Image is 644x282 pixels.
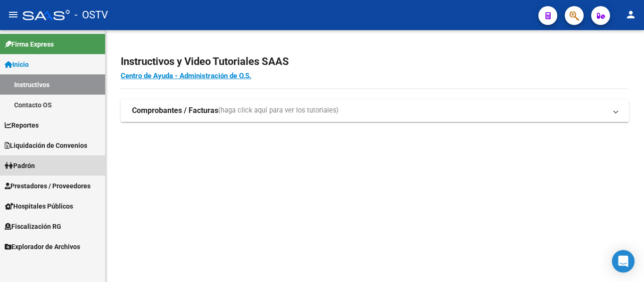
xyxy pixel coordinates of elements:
[74,5,108,25] span: - OSTV
[5,39,54,49] span: Firma Express
[5,181,91,191] span: Prestadores / Proveedores
[132,105,218,116] strong: Comprobantes / Facturas
[612,250,635,273] div: Open Intercom Messenger
[5,242,80,252] span: Explorador de Archivos
[625,9,636,20] mat-icon: person
[5,120,39,130] span: Reportes
[121,72,251,80] a: Centro de Ayuda - Administración de O.S.
[121,53,629,71] h2: Instructivos y Video Tutoriales SAAS
[5,221,61,232] span: Fiscalización RG
[5,59,29,70] span: Inicio
[5,140,87,151] span: Liquidación de Convenios
[218,105,339,116] span: (haga click aquí para ver los tutoriales)
[5,161,35,171] span: Padrón
[5,201,73,211] span: Hospitales Públicos
[121,99,629,122] mat-expansion-panel-header: Comprobantes / Facturas(haga click aquí para ver los tutoriales)
[8,9,19,20] mat-icon: menu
